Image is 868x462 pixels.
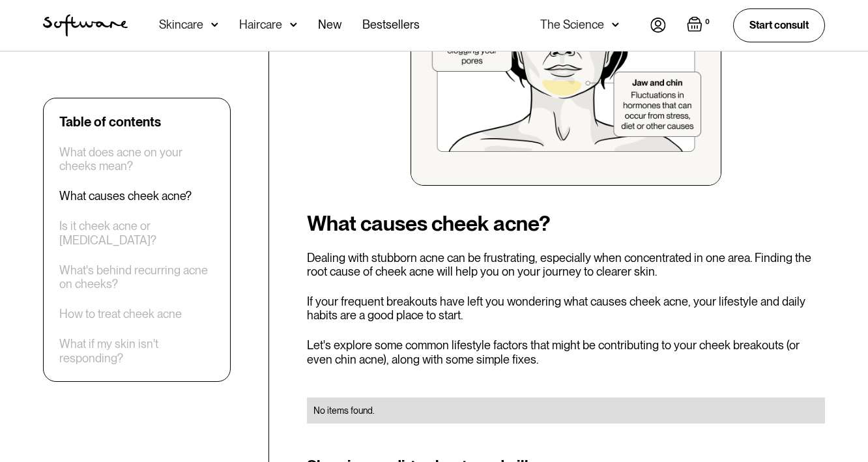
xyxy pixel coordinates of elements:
a: What if my skin isn't responding? [59,338,214,366]
a: What does acne on your cheeks mean? [59,145,214,173]
h2: What causes cheek acne? [307,212,825,235]
a: What's behind recurring acne on cheeks? [59,263,214,291]
img: arrow down [211,18,218,31]
div: 0 [702,16,712,28]
div: The Science [540,18,604,31]
p: Dealing with stubborn acne can be frustrating, especially when concentrated in one area. Finding ... [307,251,825,279]
p: Let's explore some common lifestyle factors that might be contributing to your cheek breakouts (o... [307,338,825,366]
p: If your frequent breakouts have left you wondering what causes cheek acne, your lifestyle and dai... [307,295,825,323]
a: home [43,14,128,36]
img: Software Logo [43,14,128,36]
img: arrow down [612,18,619,31]
div: Skincare [159,18,203,31]
div: No items found. [313,404,818,417]
a: Open empty cart [687,16,712,35]
a: How to treat cheek acne [59,308,182,322]
a: Is it cheek acne or [MEDICAL_DATA]? [59,220,214,248]
img: arrow down [290,18,297,31]
div: Haircare [239,18,282,31]
a: What causes cheek acne? [59,190,192,204]
div: Table of contents [59,114,161,130]
a: Start consult [733,8,825,42]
